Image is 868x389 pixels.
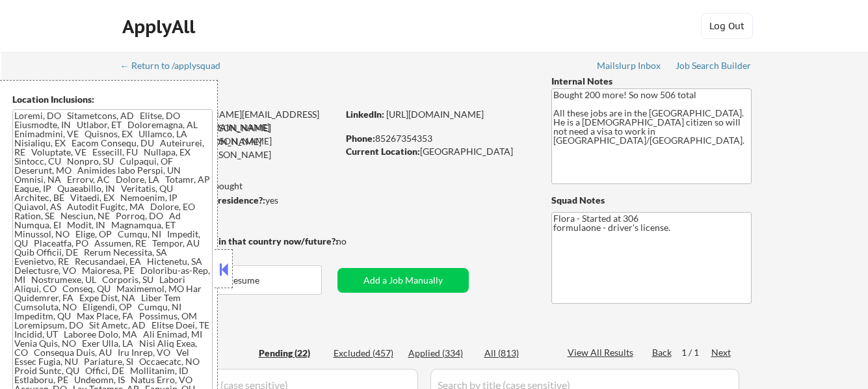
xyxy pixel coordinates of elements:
a: Job Search Builder [676,60,752,74]
div: [PERSON_NAME] [122,85,389,101]
strong: Phone: [346,133,375,144]
div: ← Return to /applysquad [120,61,233,70]
div: Internal Notes [551,75,752,88]
div: 85267354353 [346,132,530,145]
div: ApplyAll [122,16,199,38]
a: Mailslurp Inbox [597,60,662,74]
div: Pending (22) [259,347,324,360]
div: Back [652,346,673,359]
div: Mailslurp Inbox [597,61,662,70]
div: Next [711,346,732,359]
div: Applied (334) [408,347,473,360]
div: [GEOGRAPHIC_DATA] [346,145,530,158]
div: no [336,235,373,248]
a: ← Return to /applysquad [120,60,233,74]
button: Add a Job Manually [337,268,469,293]
strong: Current Location: [346,146,420,157]
div: Location Inclusions: [12,93,213,106]
div: Squad Notes [551,194,752,207]
a: [URL][DOMAIN_NAME] [386,109,484,120]
div: All (813) [484,347,549,360]
button: Log Out [701,13,753,39]
div: View All Results [568,346,637,359]
div: Job Search Builder [676,61,752,70]
strong: LinkedIn: [346,109,384,120]
div: Excluded (457) [334,347,399,360]
div: 1 / 1 [681,346,711,359]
